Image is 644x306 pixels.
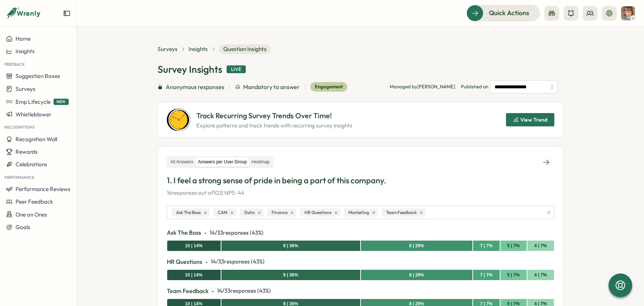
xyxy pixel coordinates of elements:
[205,257,208,266] span: -
[167,175,554,186] p: 1. I feel a strong sense of pride in being a part of this company.
[168,157,196,167] label: All Answers
[210,229,264,237] span: 14 / 33 responses ( 43 %)
[16,211,47,218] span: One on Ones
[217,287,271,295] span: 14 / 33 responses ( 43 %)
[409,272,424,279] div: 8 | 29%
[489,8,529,18] span: Quick Actions
[534,242,547,249] div: 4 | 7%
[211,258,265,266] span: 14 / 33 responses ( 43 %)
[506,113,554,126] button: View Trend
[176,209,201,216] span: Ask The Boss
[621,6,635,20] img: Jane Lapthorne
[386,209,417,216] span: Team Feedback
[227,65,246,74] div: Live
[158,45,178,53] a: Surveys
[16,48,35,55] span: Insights
[283,272,298,279] div: 9 | 36%
[196,110,352,122] p: Track Recurring Survey Trends Over Time!
[466,5,540,21] button: Quick Actions
[409,242,424,249] div: 8 | 29%
[16,148,38,155] span: Rewards
[219,44,271,54] span: Question Insights
[189,45,208,53] a: Insights
[534,272,547,279] div: 4 | 7%
[390,84,455,90] p: Managed by
[16,224,30,231] span: Goals
[54,99,69,105] span: NEW
[480,272,493,279] div: 7 | 7%
[16,35,31,42] span: Home
[196,122,352,130] p: Explore patterns and track trends with recurring survey insights
[167,257,202,266] span: HR Questions
[16,98,51,105] span: Emp Lifecycle
[283,242,298,249] div: 9 | 36%
[16,136,57,143] span: Recognition Wall
[507,242,520,249] div: 5 | 7%
[461,80,558,93] span: Published on
[272,209,287,216] span: Finance
[16,111,51,118] span: Whistleblower
[310,82,347,92] div: Engagement
[243,82,300,92] span: Mandatory to answer
[196,157,249,167] label: Answers per User Group
[166,82,224,92] span: Anonymous responses
[167,228,201,237] span: Ask The Boss
[480,242,493,249] div: 7 | 7%
[211,286,214,296] span: -
[185,272,202,279] div: 10 | 14%
[16,161,47,168] span: Celebrations
[167,286,209,296] span: Team Feedback
[16,72,60,79] span: Suggestion Boxes
[520,117,547,122] span: View Trend
[204,228,207,237] span: -
[158,63,222,76] h1: Survey Insights
[348,209,369,216] span: Marketing
[304,209,331,216] span: HR Questions
[167,189,554,197] p: 16 responses out of 102 | NPS: 44
[249,157,272,167] label: Heatmap
[16,186,70,193] span: Performance Reviews
[16,85,35,92] span: Surveys
[244,209,255,216] span: Data
[185,242,202,249] div: 10 | 14%
[218,209,227,216] span: CAM
[417,84,455,89] span: [PERSON_NAME]
[16,198,53,205] span: Peer Feedback
[507,272,520,279] div: 5 | 7%
[63,10,70,17] button: Expand sidebar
